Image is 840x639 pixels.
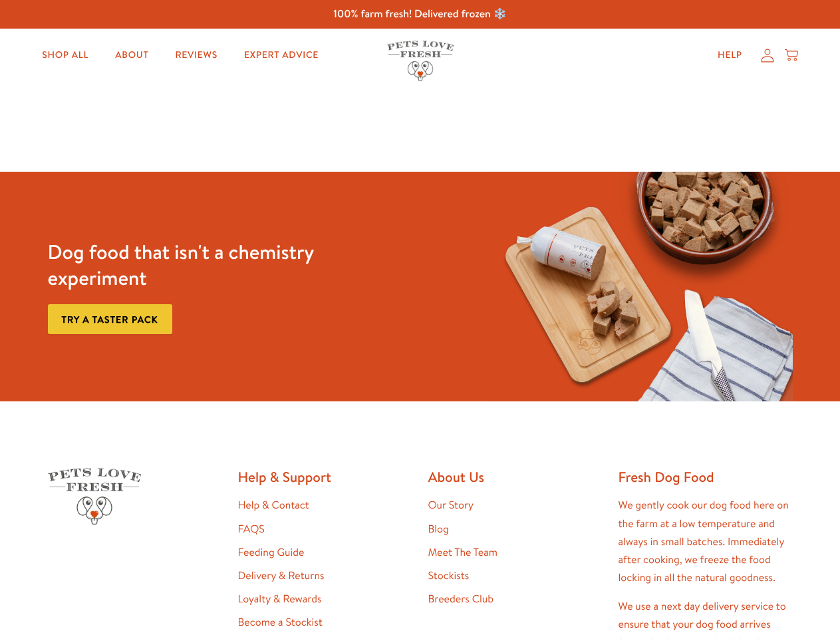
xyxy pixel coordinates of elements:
[428,568,470,583] a: Stockists
[104,42,159,69] a: About
[238,568,325,583] a: Delivery & Returns
[238,468,412,486] h2: Help & Support
[428,592,493,606] a: Breeders Club
[428,498,474,513] a: Our Story
[238,522,265,536] a: FAQS
[238,592,322,606] a: Loyalty & Rewards
[707,42,753,69] a: Help
[238,498,309,513] a: Help & Contact
[428,468,603,486] h2: About Us
[238,545,305,560] a: Feeding Guide
[48,304,172,334] a: Try a taster pack
[233,42,329,69] a: Expert Advice
[238,615,323,630] a: Become a Stockist
[48,239,352,291] h3: Dog food that isn't a chemistry experiment
[428,522,449,536] a: Blog
[387,41,454,81] img: Pets Love Fresh
[31,42,99,69] a: Shop All
[619,497,793,587] p: We gently cook our dog food here on the farm at a low temperature and always in small batches. Im...
[428,545,497,560] a: Meet The Team
[619,468,793,486] h2: Fresh Dog Food
[164,42,227,69] a: Reviews
[488,172,792,401] img: Fussy
[48,468,141,525] img: Pets Love Fresh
